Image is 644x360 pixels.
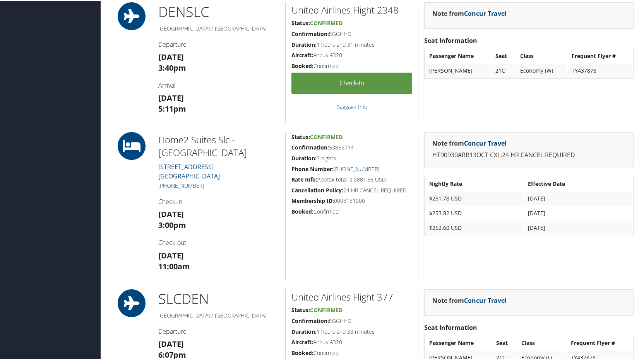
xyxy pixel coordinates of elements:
th: Passenger Name [425,335,492,349]
td: Economy (W) [516,63,567,77]
span: Confirmed [310,306,343,313]
a: Check-in [291,72,412,93]
h4: Arrival [158,80,279,89]
h5: 0008181000 [291,196,412,204]
a: [PHONE_NUMBER] [158,181,204,188]
td: [DATE] [524,220,632,234]
h5: [GEOGRAPHIC_DATA] / [GEOGRAPHIC_DATA] [158,24,279,32]
strong: Booked: [291,348,313,356]
th: Seat [492,48,516,62]
strong: Booked: [291,207,313,214]
strong: Duration: [291,154,317,161]
td: [DATE] [524,205,632,219]
strong: Phone Number: [291,165,334,172]
td: [PERSON_NAME] [425,63,490,77]
strong: Confirmation: [291,143,329,150]
td: $253.82 USD [425,205,523,219]
th: Frequent Flyer # [567,335,632,349]
h1: SLC DEN [158,289,279,308]
h5: 1 hours and 33 minutes [291,327,412,335]
strong: Duration: [291,40,317,48]
strong: Seat Information [424,323,477,331]
h5: 3 nights [291,154,412,161]
a: Concur Travel [464,8,507,17]
a: Concur Travel [464,138,507,147]
h5: 1 hours and 31 minutes [291,40,412,48]
h5: Airbus A320 [291,51,412,58]
h1: DEN SLC [158,2,279,21]
th: Passenger Name [425,48,490,62]
th: Frequent Flyer # [568,48,632,62]
strong: Status: [291,306,310,313]
a: [PHONE_NUMBER] [334,165,379,172]
strong: Note from [432,295,507,304]
h5: Approx total is $881.56 USD [291,175,412,183]
td: $251.78 USD [425,191,523,205]
span: Confirmed [310,132,343,140]
strong: Cancellation Policy: [291,186,343,193]
strong: 3:40pm [158,62,186,72]
a: [STREET_ADDRESS][GEOGRAPHIC_DATA] [158,162,220,180]
strong: Note from [432,8,507,17]
strong: [DATE] [158,250,184,260]
th: Effective Date [524,176,632,190]
strong: Status: [291,19,310,26]
h2: Home2 Suites Slc - [GEOGRAPHIC_DATA] [158,132,279,158]
h5: Confirmed [291,348,412,356]
strong: Duration: [291,327,317,335]
h4: Check-out [158,238,279,246]
strong: Seat Information [424,36,477,44]
h4: Departure [158,39,279,48]
strong: Confirmation: [291,29,329,37]
h5: Airbus A320 [291,338,412,345]
strong: 5:11pm [158,103,186,113]
h5: Confirmed [291,61,412,69]
h4: Departure [158,326,279,335]
strong: [DATE] [158,51,184,61]
a: Baggage Info [336,102,367,110]
h5: EGGHHD [291,316,412,324]
strong: Confirmation: [291,316,329,324]
strong: Aircraft: [291,338,313,345]
strong: Note from [432,138,507,147]
strong: 3:00pm [158,219,186,229]
strong: 6:07pm [158,349,186,359]
h2: United Airlines Flight 2348 [291,3,412,16]
strong: Booked: [291,61,313,69]
h2: United Airlines Flight 377 [291,290,412,303]
h5: EGGHHD [291,29,412,37]
h5: [GEOGRAPHIC_DATA] / [GEOGRAPHIC_DATA] [158,311,279,319]
td: $252.60 USD [425,220,523,234]
strong: 11:00am [158,260,190,271]
a: Concur Travel [464,295,507,304]
th: Seat [492,335,517,349]
h5: 24 HR CANCEL REQUIRED [291,186,412,194]
h5: 53865714 [291,143,412,151]
strong: Rate Info: [291,175,317,182]
th: Class [516,48,567,62]
td: [DATE] [524,191,632,205]
strong: Status: [291,132,310,140]
th: Class [517,335,566,349]
strong: [DATE] [158,208,184,219]
strong: Membership ID: [291,196,334,204]
p: HT90930ARR13OCT CXL:24 HR CANCEL REQUIRED [432,149,625,160]
strong: [DATE] [158,338,184,348]
th: Nightly Rate [425,176,523,190]
strong: [DATE] [158,92,184,102]
td: TY437878 [568,63,632,77]
td: 21C [492,63,516,77]
span: Confirmed [310,19,343,26]
h4: Check-in [158,197,279,205]
h5: Confirmed [291,207,412,215]
strong: Aircraft: [291,51,313,58]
